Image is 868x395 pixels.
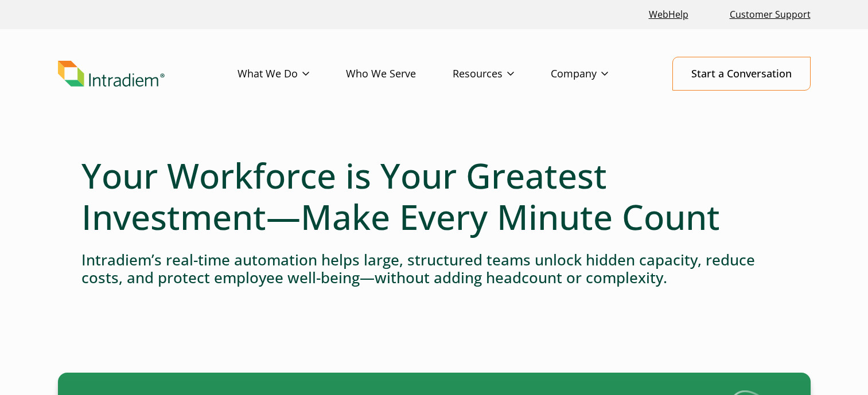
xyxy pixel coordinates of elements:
a: Link to homepage of Intradiem [58,61,238,87]
a: Who We Serve [346,57,453,91]
a: Start a Conversation [672,57,811,91]
a: What We Do [238,57,346,91]
a: Company [551,57,645,91]
h1: Your Workforce is Your Greatest Investment—Make Every Minute Count [81,155,787,237]
a: Link opens in a new window [644,2,693,27]
a: Resources [453,57,551,91]
a: Customer Support [725,2,815,27]
h4: Intradiem’s real-time automation helps large, structured teams unlock hidden capacity, reduce cos... [81,251,787,287]
img: Intradiem [58,61,165,87]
